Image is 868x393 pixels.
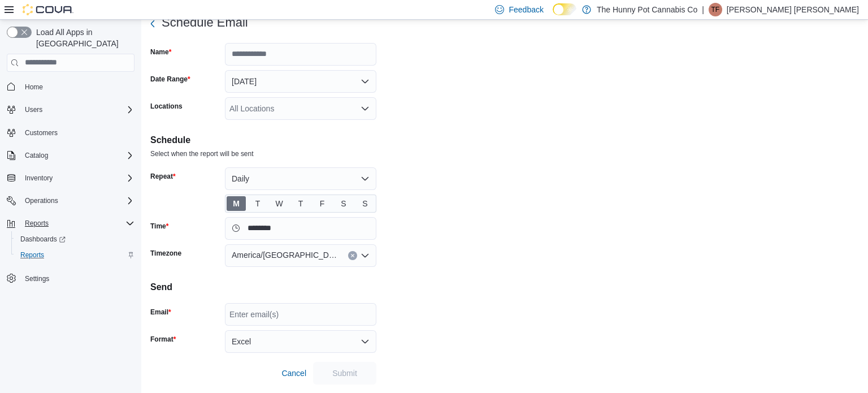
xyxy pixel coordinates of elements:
[150,47,171,57] label: Name
[150,75,190,84] label: Date Range
[247,195,268,212] button: T
[332,368,357,379] span: Submit
[20,103,47,116] button: Users
[25,128,58,137] span: Customers
[11,247,139,263] button: Reports
[225,195,247,212] button: M
[354,195,376,212] button: S
[20,171,57,185] button: Inventory
[2,148,139,163] button: Catalog
[20,126,134,140] span: Customers
[150,102,183,111] label: Locations
[290,195,311,212] button: T
[341,195,346,212] span: S
[281,368,306,379] span: Cancel
[268,195,290,212] button: W
[225,217,376,240] input: Press the down key to open a popover containing a calendar.
[20,194,63,208] button: Operations
[20,217,134,230] span: Reports
[2,270,139,286] button: Settings
[2,215,139,231] button: Reports
[225,167,376,190] button: Daily
[20,272,54,286] a: Settings
[2,102,139,118] button: Users
[553,3,576,15] input: Dark Mode
[225,330,376,353] button: Excel
[509,4,543,15] span: Feedback
[20,251,44,260] span: Reports
[348,251,357,260] button: Clear input
[2,193,139,209] button: Operations
[255,195,261,212] span: T
[20,103,134,116] span: Users
[150,133,859,147] h4: Schedule
[150,172,176,181] label: Repeat
[150,280,859,294] h4: Send
[150,249,181,258] label: Timezone
[298,195,303,212] span: T
[20,271,134,285] span: Settings
[11,231,139,247] a: Dashboards
[25,174,53,183] span: Inventory
[20,149,53,162] button: Catalog
[313,362,376,385] button: Submit
[2,170,139,186] button: Inventory
[20,149,134,162] span: Catalog
[25,219,49,228] span: Reports
[727,3,859,16] p: [PERSON_NAME] [PERSON_NAME]
[20,80,134,94] span: Home
[16,248,49,262] a: Reports
[25,151,48,160] span: Catalog
[16,248,134,262] span: Reports
[25,83,43,92] span: Home
[150,308,171,317] label: Email
[362,195,367,212] span: S
[20,126,62,140] a: Customers
[711,3,719,16] span: TF
[150,222,168,231] label: Time
[2,124,139,141] button: Customers
[333,195,354,212] button: S
[16,232,134,246] span: Dashboards
[25,105,42,114] span: Users
[361,104,370,113] button: Open list of options
[7,74,134,316] nav: Complex example
[597,3,697,16] p: The Hunny Pot Cannabis Co
[233,195,240,212] span: M
[232,248,337,262] span: America/[GEOGRAPHIC_DATA]
[20,80,47,94] a: Home
[25,274,49,283] span: Settings
[150,335,176,344] label: Format
[20,217,53,230] button: Reports
[320,195,325,212] span: F
[150,147,859,158] div: Select when the report will be sent
[225,70,376,93] button: [DATE]
[709,3,722,16] div: Tom Fortes Resende
[25,196,58,205] span: Operations
[20,194,134,208] span: Operations
[277,362,311,385] button: Cancel
[311,195,333,212] button: F
[275,195,283,212] span: W
[32,27,134,49] span: Load All Apps in [GEOGRAPHIC_DATA]
[20,235,66,244] span: Dashboards
[16,232,70,246] a: Dashboards
[20,171,134,185] span: Inventory
[23,4,73,15] img: Cova
[2,79,139,95] button: Home
[702,3,704,16] p: |
[361,251,370,260] button: Open list of options
[162,16,248,29] h3: Schedule Email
